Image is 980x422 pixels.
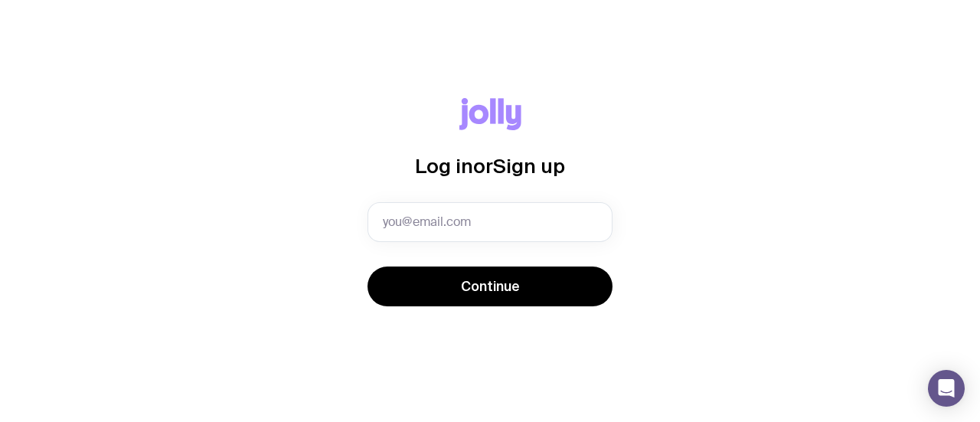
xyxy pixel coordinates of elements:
[367,202,612,242] input: you@email.com
[415,155,473,177] span: Log in
[928,370,965,407] div: Open Intercom Messenger
[461,277,520,296] span: Continue
[493,155,565,177] span: Sign up
[367,267,612,306] button: Continue
[473,155,493,177] span: or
